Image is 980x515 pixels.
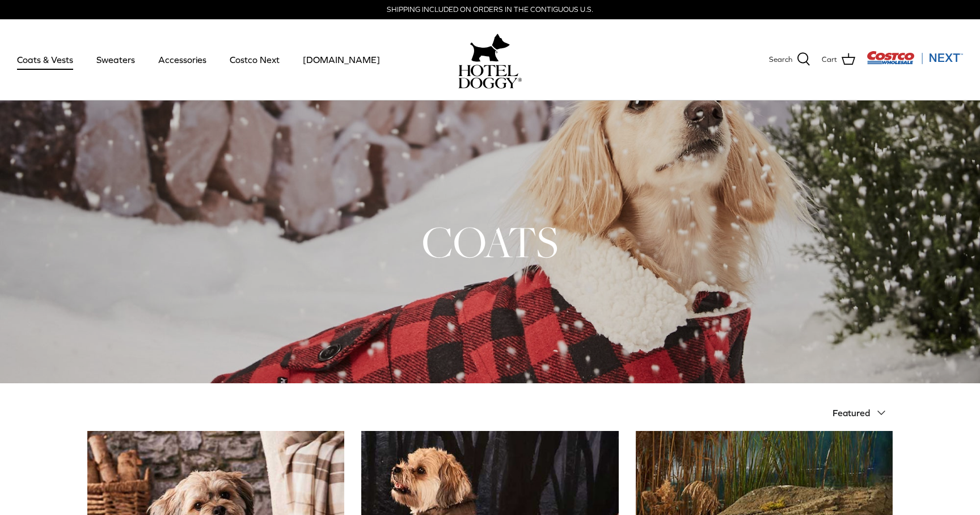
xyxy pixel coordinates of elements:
img: hoteldoggycom [458,65,522,89]
a: Visit Costco Next [867,58,963,66]
a: [DOMAIN_NAME] [293,40,390,79]
a: Accessories [148,40,217,79]
img: hoteldoggy.com [470,31,510,65]
a: Coats & Vests [7,40,83,79]
a: Costco Next [219,40,290,79]
span: Cart [822,54,837,66]
a: Cart [822,52,855,67]
a: Sweaters [86,40,145,79]
h1: COATS [87,214,893,270]
a: hoteldoggy.com hoteldoggycom [458,31,522,89]
span: Featured [833,408,870,418]
span: Search [769,54,792,66]
img: Costco Next [867,51,963,65]
a: Search [769,52,810,67]
button: Featured [833,400,893,425]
